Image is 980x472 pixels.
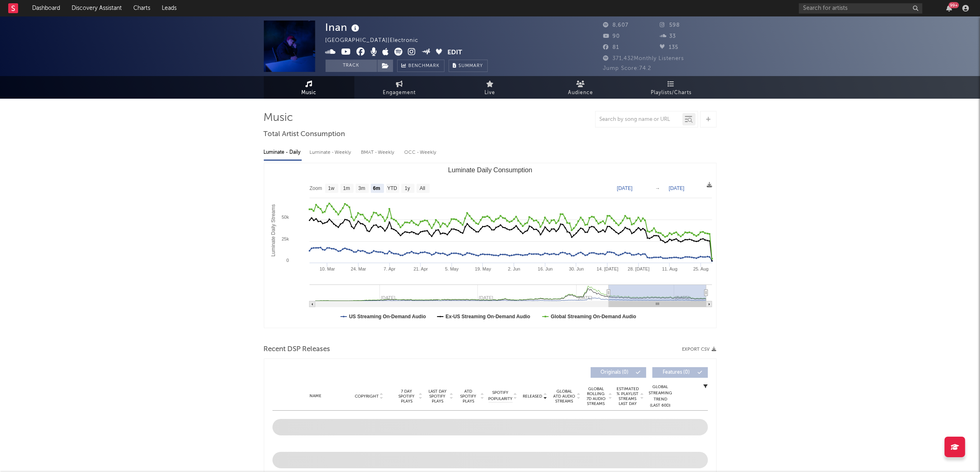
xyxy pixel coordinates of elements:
text: 24. Mar [351,266,366,271]
text: Ex-US Streaming On-Demand Audio [445,314,530,319]
div: Luminate - Weekly [310,146,353,160]
div: Name [289,393,343,399]
div: BMAT - Weekly [361,146,396,160]
span: Recent DSP Releases [264,345,331,354]
text: All [419,186,425,192]
button: Export CSV [682,347,717,352]
span: Global ATD Audio Streams [553,389,576,404]
div: Inan [326,21,362,34]
a: Music [264,76,354,99]
text: 0 [286,258,289,263]
a: Live [445,76,535,99]
span: Engagement [383,88,416,98]
text: 19. May [475,266,491,271]
span: Last Day Spotify Plays [427,389,449,404]
a: Playlists/Charts [626,76,717,99]
span: 7 Day Spotify Plays [396,389,418,404]
span: Playlists/Charts [651,88,691,98]
div: 99 + [949,2,959,8]
span: Originals ( 0 ) [596,370,634,375]
span: 90 [603,34,620,39]
a: Benchmark [397,60,445,72]
span: 33 [660,34,676,39]
span: Music [301,88,317,98]
text: Global Streaming On-Demand Audio [551,314,636,319]
text: [DATE] [617,185,633,191]
span: Spotify Popularity [488,390,512,402]
text: 28. [DATE] [628,266,649,271]
button: 99+ [946,5,952,12]
text: 25k [282,236,289,241]
span: 135 [660,45,678,50]
text: 21. Apr [413,266,428,271]
span: ATD Spotify Plays [458,389,480,404]
text: Zoom [310,186,322,192]
span: Estimated % Playlist Streams Last Day [617,386,639,406]
text: 1y [405,186,410,192]
span: Released [523,394,542,399]
text: 16. Jun [538,266,552,271]
text: Luminate Daily Consumption [448,167,532,174]
div: [GEOGRAPHIC_DATA] | Electronic [326,36,428,46]
a: Engagement [354,76,445,99]
text: 5. May [445,266,459,271]
button: Originals(0) [591,367,646,378]
text: 10. Mar [319,266,335,271]
text: 30. Jun [569,266,584,271]
span: Global Rolling 7D Audio Streams [585,386,608,406]
div: OCC - Weekly [405,146,438,160]
button: Edit [447,48,462,58]
text: 14. [DATE] [596,266,618,271]
text: 1m [343,186,350,192]
text: 50k [282,215,289,220]
div: Global Streaming Trend (Last 60D) [648,384,673,409]
div: Luminate - Daily [264,146,302,160]
button: Summary [449,60,488,72]
a: Audience [535,76,626,99]
text: → [655,185,660,191]
span: Audience [568,88,593,98]
text: 1w [328,186,335,192]
input: Search by song name or URL [596,116,682,123]
span: Copyright [355,394,379,399]
text: YTD [387,186,397,192]
button: Track [326,60,377,72]
text: 7. Apr [384,266,396,271]
text: 3m [358,186,365,192]
span: Features ( 0 ) [658,370,696,375]
span: 371,432 Monthly Listeners [603,56,684,61]
span: 81 [603,45,619,50]
span: 8,607 [603,23,629,28]
text: [DATE] [669,185,684,191]
text: 6m [373,186,380,192]
span: 598 [660,23,680,28]
span: Jump Score: 74.2 [603,66,652,71]
button: Features(0) [652,367,708,378]
text: 2. Jun [508,266,520,271]
span: Summary [459,64,483,68]
input: Search for artists [799,3,922,14]
svg: Luminate Daily Consumption [264,163,716,328]
text: US Streaming On-Demand Audio [349,314,426,319]
text: 11. Aug [662,266,677,271]
span: Total Artist Consumption [264,130,345,139]
span: Benchmark [409,61,440,71]
text: Luminate Daily Streams [270,204,276,257]
span: Live [485,88,496,98]
text: 25. Aug [693,266,708,271]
